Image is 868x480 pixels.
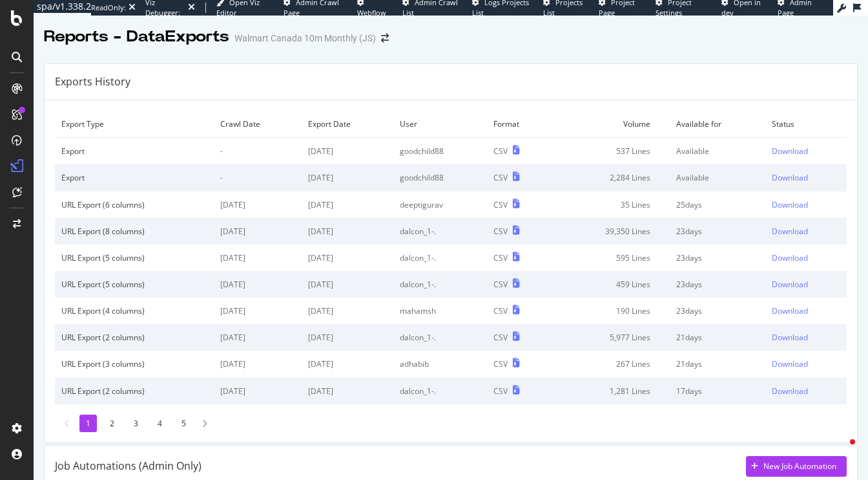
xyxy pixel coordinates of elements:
div: Download [772,146,808,157]
a: Download [772,332,840,343]
td: Volume [552,111,670,138]
td: 39,350 Lines [552,218,670,245]
td: 17 days [670,378,766,404]
div: URL Export (8 columns) [61,226,207,237]
td: dalcon_1-. [393,271,487,298]
td: Format [487,111,552,138]
td: User [393,111,487,138]
td: 2,284 Lines [552,164,670,191]
td: [DATE] [214,191,301,218]
a: Download [772,279,840,290]
div: Download [772,358,808,369]
td: [DATE] [302,164,393,191]
td: [DATE] [214,324,301,351]
a: Download [772,252,840,263]
td: 21 days [670,351,766,377]
div: URL Export (4 columns) [61,305,207,316]
td: 21 days [670,324,766,351]
td: Export Date [302,111,393,138]
div: Job Automations (Admin Only) [55,459,201,474]
td: dalcon_1-. [393,324,487,351]
td: 5,977 Lines [552,324,670,351]
div: Export [61,146,207,157]
div: URL Export (5 columns) [61,279,207,290]
td: Status [765,111,847,138]
td: [DATE] [302,245,393,271]
div: Download [772,386,808,397]
div: New Job Automation [763,461,836,472]
div: CSV [493,252,508,263]
div: Exports History [55,74,130,89]
td: Available for [670,111,766,138]
div: CSV [493,172,508,183]
div: Download [772,252,808,263]
td: [DATE] [214,378,301,404]
div: Available [676,146,759,157]
div: Reports - DataExports [44,26,229,48]
td: 190 Lines [552,298,670,324]
div: URL Export (6 columns) [61,199,207,210]
td: adhabib [393,351,487,377]
td: [DATE] [302,191,393,218]
a: Download [772,386,840,397]
td: [DATE] [214,245,301,271]
li: 3 [127,415,145,432]
td: [DATE] [302,218,393,245]
a: Download [772,226,840,237]
div: Download [772,199,808,210]
td: [DATE] [214,351,301,377]
td: 23 days [670,298,766,324]
div: URL Export (5 columns) [61,252,207,263]
td: 459 Lines [552,271,670,298]
td: dalcon_1-. [393,245,487,271]
div: Download [772,226,808,237]
td: goodchild88 [393,138,487,165]
div: Download [772,172,808,183]
button: New Job Automation [746,456,847,477]
div: CSV [493,386,508,397]
li: 2 [103,415,121,432]
div: CSV [493,305,508,316]
div: CSV [493,332,508,343]
div: Walmart Canada 10m Monthly (JS) [234,32,376,45]
td: 267 Lines [552,351,670,377]
a: Download [772,305,840,316]
div: Export [61,172,207,183]
td: 1,281 Lines [552,378,670,404]
td: 23 days [670,218,766,245]
td: mahamsh [393,298,487,324]
td: goodchild88 [393,164,487,191]
div: URL Export (2 columns) [61,332,207,343]
a: Download [772,358,840,369]
div: ReadOnly: [91,3,126,13]
div: arrow-right-arrow-left [381,34,389,43]
td: 25 days [670,191,766,218]
div: CSV [493,279,508,290]
div: CSV [493,358,508,369]
li: 5 [175,415,192,432]
td: dalcon_1-. [393,378,487,404]
td: [DATE] [214,298,301,324]
div: URL Export (3 columns) [61,358,207,369]
div: CSV [493,146,508,157]
a: Download [772,199,840,210]
td: 23 days [670,245,766,271]
li: 4 [151,415,169,432]
td: - [214,164,301,191]
span: Webflow [357,8,386,17]
td: - [214,138,301,165]
td: Crawl Date [214,111,301,138]
td: [DATE] [214,218,301,245]
td: [DATE] [302,138,393,165]
div: Download [772,279,808,290]
div: Available [676,172,759,183]
td: Export Type [55,111,214,138]
td: [DATE] [302,351,393,377]
td: [DATE] [302,324,393,351]
div: CSV [493,226,508,237]
li: 1 [79,415,97,432]
td: [DATE] [302,378,393,404]
td: [DATE] [302,298,393,324]
td: dalcon_1-. [393,218,487,245]
td: [DATE] [302,271,393,298]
